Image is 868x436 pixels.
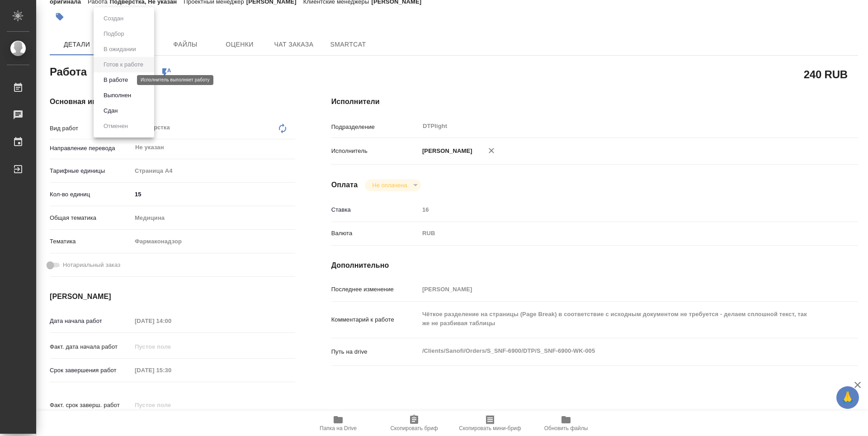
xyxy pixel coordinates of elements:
[101,121,131,131] button: Отменен
[101,29,127,39] button: Подбор
[101,106,120,116] button: Сдан
[101,90,134,100] button: Выполнен
[101,60,146,70] button: Готов к работе
[101,14,126,24] button: Создан
[101,75,131,85] button: В работе
[101,44,139,54] button: В ожидании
